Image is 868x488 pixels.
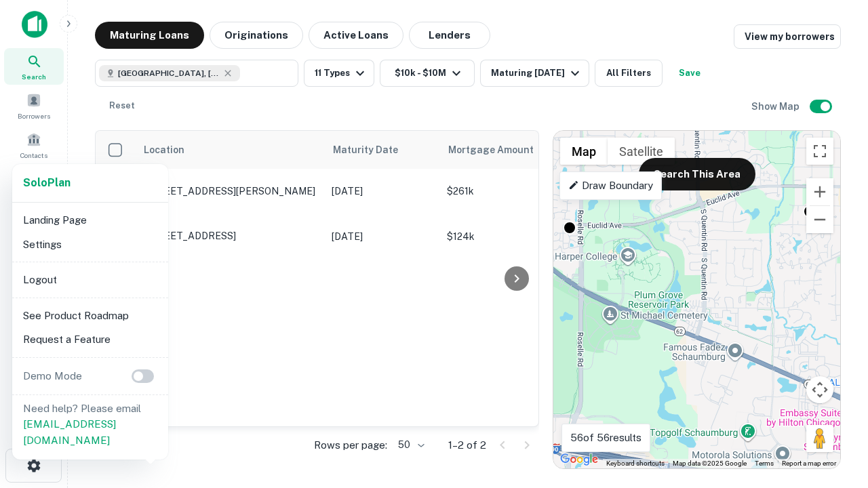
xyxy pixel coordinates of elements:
[18,268,163,292] li: Logout
[23,401,157,449] p: Need help? Please email
[18,232,163,257] li: Settings
[23,176,71,189] strong: Solo Plan
[18,368,87,384] p: Demo Mode
[800,336,868,401] iframe: Chat Widget
[23,175,71,191] a: SoloPlan
[23,418,116,446] a: [EMAIL_ADDRESS][DOMAIN_NAME]
[18,327,163,352] li: Request a Feature
[18,208,163,232] li: Landing Page
[18,304,163,328] li: See Product Roadmap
